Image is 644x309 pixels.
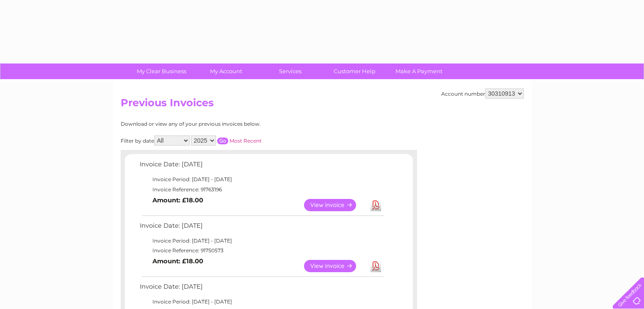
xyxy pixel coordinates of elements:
td: Invoice Date: [DATE] [138,220,385,236]
a: Download [370,199,381,211]
div: Account number [441,88,524,99]
td: Invoice Period: [DATE] - [DATE] [138,297,385,307]
td: Invoice Date: [DATE] [138,159,385,174]
td: Invoice Period: [DATE] - [DATE] [138,174,385,185]
a: Make A Payment [384,63,454,79]
div: Download or view any of your previous invoices below. [121,121,343,127]
td: Invoice Reference: 91750573 [138,246,385,256]
b: Amount: £18.00 [152,196,203,204]
a: My Clear Business [127,63,196,79]
a: Download [370,260,381,272]
td: Invoice Period: [DATE] - [DATE] [138,236,385,246]
a: View [304,199,366,211]
h2: Previous Invoices [121,97,524,113]
a: My Account [191,63,261,79]
b: Amount: £18.00 [152,257,203,265]
a: Services [255,63,325,79]
a: Customer Help [320,63,390,79]
td: Invoice Date: [DATE] [138,281,385,297]
div: Filter by date [121,135,343,146]
a: View [304,260,366,272]
a: Most Recent [229,138,262,144]
td: Invoice Reference: 91763196 [138,185,385,195]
